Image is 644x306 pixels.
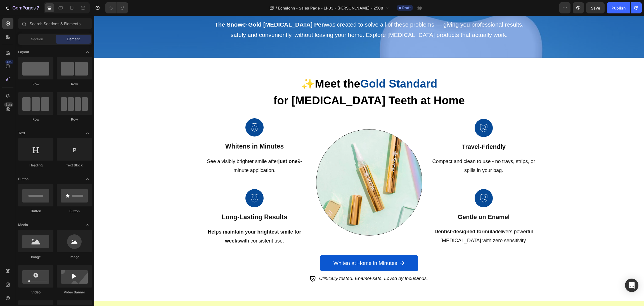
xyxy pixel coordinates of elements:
[108,212,213,230] p: with consistent use.
[380,173,399,192] img: gempages_562188886642525188-135c5ec2-7d4e-4897-898d-845ccf3bfba5.svg
[18,176,29,182] span: Button
[18,50,29,55] span: Layout
[151,173,169,192] img: gempages_562188886642525188-135c5ec2-7d4e-4897-898d-845ccf3bfba5.svg
[57,209,92,214] div: Button
[18,163,53,168] div: Heading
[151,103,169,121] img: gempages_562188886642525188-135c5ec2-7d4e-4897-898d-845ccf3bfba5.svg
[105,2,128,13] div: Undo/Redo
[184,143,203,149] strong: just one
[337,126,442,136] p: Travel-Friendly
[225,259,334,267] p: Clinically tested. Enamel-safe. Loved by thousands.
[607,2,630,13] button: Publish
[57,290,92,295] div: Video Banner
[18,290,53,295] div: Video
[207,62,266,74] span: ✨Meet the
[83,129,92,138] span: Toggle open
[337,211,442,230] p: delivers powerful [MEDICAL_DATA] with zero sensitivity.
[226,239,324,256] a: Whiten at Home in Minutes
[18,255,53,260] div: Image
[57,255,92,260] div: Image
[83,220,92,229] span: Toggle open
[18,222,28,227] span: Media
[402,5,411,10] span: Draft
[83,48,92,57] span: Toggle open
[5,60,13,64] div: 450
[108,197,213,206] p: Long-Lasting Results
[4,102,13,107] div: Beta
[83,175,92,183] span: Toggle open
[37,4,39,11] p: 7
[18,131,25,136] span: Text
[94,16,644,306] iframe: Design area
[278,5,383,11] span: Echelonn - Sales Page - LP03 - [PERSON_NAME] - 2508
[31,37,43,42] span: Section
[239,243,303,252] p: Whiten at Home in Minutes
[57,117,92,122] div: Row
[337,197,442,206] p: Gentle on Enamel
[113,213,207,228] strong: Helps maintain your brightest smile for weeks
[113,143,208,157] span: See a visibly brighter smile after 9-minute application.
[179,79,370,91] span: for [MEDICAL_DATA] Teeth at Home
[591,6,600,10] span: Save
[276,5,277,11] span: /
[108,126,213,136] p: Whitens in Minutes
[57,82,92,87] div: Row
[18,82,53,87] div: Row
[67,37,80,42] span: Element
[266,62,343,74] strong: Gold Standard
[18,18,92,29] input: Search Sections & Elements
[2,2,42,13] button: 7
[222,114,328,220] img: gempages_562188886642525188-148c9131-7938-4822-a827-c4b6a830c3d1.webp
[380,103,399,121] img: gempages_562188886642525188-135c5ec2-7d4e-4897-898d-845ccf3bfba5.svg
[18,117,53,122] div: Row
[612,5,626,11] div: Publish
[337,141,442,159] p: Compact and clean to use - no trays, strips, or spills in your bag.
[586,2,605,13] button: Save
[18,209,53,214] div: Button
[57,163,92,168] div: Text Block
[340,213,401,219] strong: Dentist-designed formula
[625,279,638,292] div: Open Intercom Messenger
